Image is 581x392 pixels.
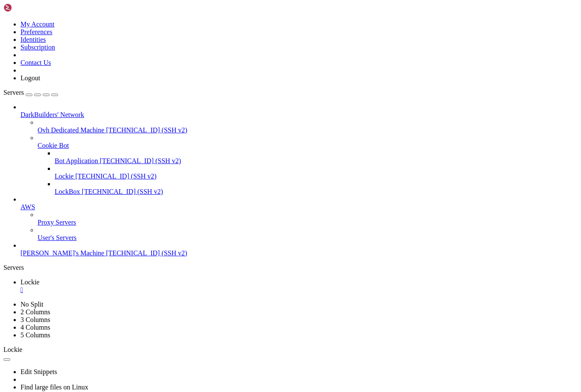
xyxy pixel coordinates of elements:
[219,331,230,337] span: M-6
[20,111,84,118] span: DarkBuilders' Network
[20,249,578,257] a: [PERSON_NAME]'s Machine [TECHNICAL_ID] (SSH v2)
[55,157,578,165] a: Bot Application [TECHNICAL_ID] (SSH v2)
[38,234,578,242] a: User's Servers
[25,331,32,337] span: ^R
[106,249,187,257] span: [TECHNICAL_ID] (SSH v2)
[55,173,73,180] span: Lockie
[38,142,578,149] a: Cookie Bot
[20,74,40,82] a: Logout
[20,383,88,391] a: Find large files on Linux
[20,242,578,257] li: [PERSON_NAME]'s Machine [TECHNICAL_ID] (SSH v2)
[27,161,213,167] span: # add_header Access-Control-Allow-Credentials "true";
[20,368,57,375] a: Edit Snippets
[3,68,469,74] x-row: ssl_certificate_key /etc/letsencrypt/live/[DOMAIN_NAME][URL][DOMAIN_NAME];
[115,326,123,332] span: ^T
[20,44,55,51] a: Subscription
[3,326,469,332] x-row: Help Write Out Where Is Cut Execute Location Undo Set Mark
[3,15,469,21] x-row: listen 80;
[3,9,7,15] div: (0, 1)
[38,142,69,149] span: Cookie Bot
[55,165,578,180] li: Lockie [TECHNICAL_ID] (SSH v2)
[3,264,578,272] div: Servers
[3,331,469,337] x-row: Exit Read File Replace Paste Justify Go To Line Redo Copy
[3,115,469,121] x-row: location / {
[208,326,219,332] span: M-A
[38,211,578,226] li: Proxy Servers
[3,197,469,203] x-row: }
[55,188,80,195] span: LockBox
[3,191,469,197] x-row: gzip_vary on;
[55,188,578,196] a: LockBox [TECHNICAL_ID] (SSH v2)
[3,9,469,15] x-row: server {
[38,119,578,134] li: Ovh Dedicated Machine [TECHNICAL_ID] (SSH v2)
[20,278,39,286] span: Lockie
[55,180,578,196] li: LockBox [TECHNICAL_ID] (SSH v2)
[3,179,469,185] x-row: gzip on;
[20,103,578,196] li: DarkBuilders' Network
[3,33,469,39] x-row: }
[20,308,50,316] a: 2 Columns
[63,326,70,332] span: ^W
[20,111,578,119] a: DarkBuilders' Network
[38,126,104,134] span: Ovh Dedicated Machine
[193,331,205,337] span: M-E
[20,203,578,211] a: AWS
[3,331,10,337] span: ^X
[3,79,469,85] x-row: ssl_ciphers HIGH:!aNULL:!MD5;
[20,59,51,66] a: Contact Us
[24,326,31,332] span: ^O
[3,89,24,96] span: Servers
[27,149,299,155] span: # add_header Access-Control-Allow-Methods "GET, POST, OPTIONS, PUT, DELETE";
[3,56,469,62] x-row: server_name [DOMAIN_NAME];
[20,286,578,294] a: 
[75,173,156,180] span: [TECHNICAL_ID] (SSH v2)
[3,346,22,353] span: Lockie
[93,331,100,337] span: ^U
[38,126,578,134] a: Ovh Dedicated Machine [TECHNICAL_ID] (SSH v2)
[3,89,58,96] a: Servers
[100,157,181,164] span: [TECHNICAL_ID] (SSH v2)
[3,97,469,103] x-row: root /var/www/lockiebeta;
[55,173,578,180] a: Lockie [TECHNICAL_ID] (SSH v2)
[3,326,10,332] span: ^G
[3,3,53,12] img: Shellngn
[118,331,125,337] span: ^J
[20,196,578,242] li: AWS
[144,138,213,144] span: [URL][DOMAIN_NAME]"
[3,27,469,33] x-row: return 301 https://$server_name$request_uri;
[3,126,469,132] x-row: add_header Pragma "no-cache";
[3,50,469,56] x-row: listen 443 ssl;
[20,20,55,28] a: My Account
[3,21,469,27] x-row: server_name [DOMAIN_NAME];
[20,203,35,211] span: AWS
[97,326,104,332] span: ^K
[55,157,98,164] span: Bot Application
[55,149,578,165] li: Bot Application [TECHNICAL_ID] (SSH v2)
[3,132,469,138] x-row: add_header Expires 0;
[20,28,53,35] a: Preferences
[38,234,76,241] span: User's Servers
[20,36,46,43] a: Identities
[106,126,187,134] span: [TECHNICAL_ID] (SSH v2)
[38,134,578,196] li: Cookie Bot
[20,331,50,339] a: 5 Columns
[82,188,163,195] span: [TECHNICAL_ID] (SSH v2)
[3,185,469,191] x-row: gzip_types text/plain application/json text/css application/javascript;
[150,331,157,337] span: ^/
[3,103,469,109] x-row: index index.html index.htm;
[27,143,147,149] span: # Uncomment if needed for your app
[147,326,154,332] span: ^C
[38,219,578,226] a: Proxy Servers
[20,301,44,308] a: No Split
[38,226,578,242] li: User's Servers
[3,167,469,173] x-row: }
[20,324,50,331] a: 4 Columns
[3,3,242,9] span: GNU nano 7.2 [DOMAIN_NAME]
[20,316,50,323] a: 3 Columns
[20,278,578,294] a: Lockie
[3,120,469,126] x-row: try_files $uri $uri/ /index.html;
[63,331,70,337] span: ^\
[3,44,469,50] x-row: server {
[3,138,469,144] x-row: add_header Access-Control-Allow-Origin " always;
